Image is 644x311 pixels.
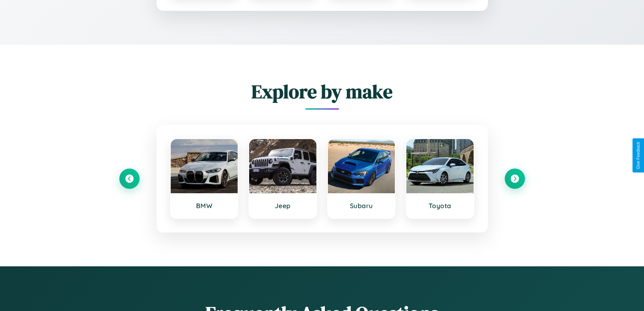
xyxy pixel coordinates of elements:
[119,79,525,105] h2: Explore by make
[413,202,467,210] h3: Toyota
[335,202,388,210] h3: Subaru
[177,202,231,210] h3: BMW
[256,202,310,210] h3: Jeep
[636,142,641,169] div: Give Feedback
